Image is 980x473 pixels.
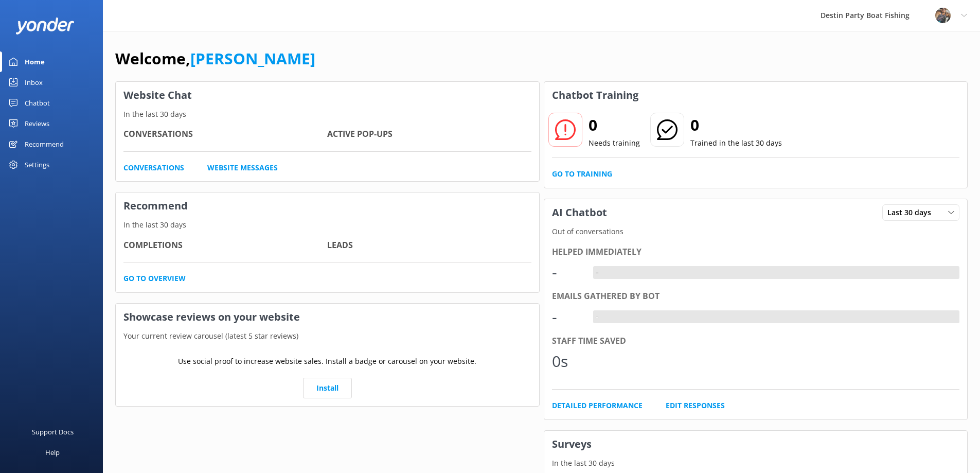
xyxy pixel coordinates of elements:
[116,219,539,231] p: In the last 30 days
[666,400,725,411] a: Edit Responses
[690,137,782,149] p: Trained in the last 30 days
[552,305,583,329] div: -
[25,113,49,134] div: Reviews
[123,162,184,173] a: Conversations
[327,128,531,141] h4: Active Pop-ups
[544,199,615,226] h3: AI Chatbot
[15,17,75,34] img: yonder-white-logo.png
[25,72,43,93] div: Inbox
[552,335,960,348] div: Staff time saved
[552,400,643,411] a: Detailed Performance
[552,349,583,374] div: 0s
[115,46,315,71] h1: Welcome,
[116,109,539,120] p: In the last 30 days
[887,207,937,218] span: Last 30 days
[552,168,612,180] a: Go to Training
[552,260,583,285] div: -
[589,137,640,149] p: Needs training
[116,82,539,109] h3: Website Chat
[544,458,968,469] p: In the last 30 days
[544,82,646,109] h3: Chatbot Training
[552,290,960,303] div: Emails gathered by bot
[589,113,640,137] h2: 0
[116,304,539,330] h3: Showcase reviews on your website
[327,239,531,252] h4: Leads
[123,128,327,141] h4: Conversations
[178,356,476,367] p: Use social proof to increase website sales. Install a badge or carousel on your website.
[116,330,539,342] p: Your current review carousel (latest 5 star reviews)
[593,266,601,279] div: -
[593,310,601,324] div: -
[123,273,186,284] a: Go to overview
[25,134,64,154] div: Recommend
[552,246,960,259] div: Helped immediately
[935,8,951,23] img: 250-1666038197.jpg
[25,154,49,175] div: Settings
[544,226,968,237] p: Out of conversations
[116,192,539,219] h3: Recommend
[207,162,278,173] a: Website Messages
[45,442,60,463] div: Help
[190,48,315,69] a: [PERSON_NAME]
[32,422,74,442] div: Support Docs
[25,93,50,113] div: Chatbot
[123,239,327,252] h4: Completions
[544,431,968,458] h3: Surveys
[303,378,352,398] a: Install
[690,113,782,137] h2: 0
[25,51,45,72] div: Home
